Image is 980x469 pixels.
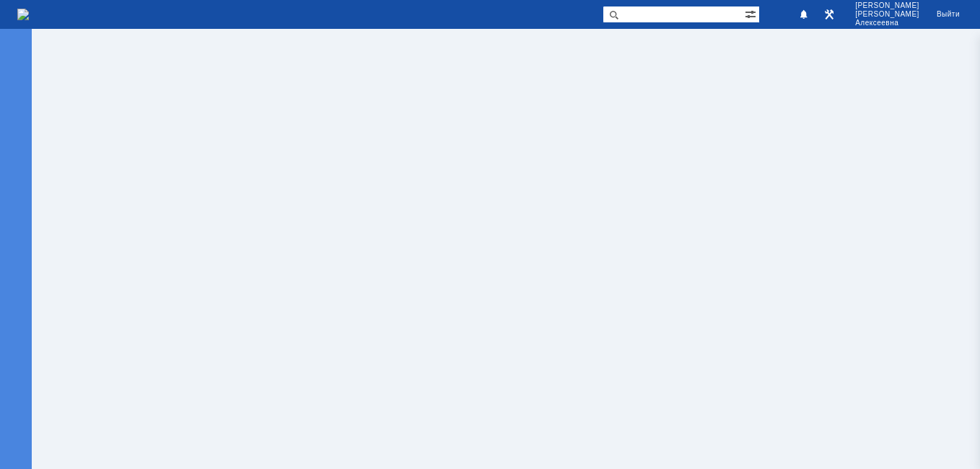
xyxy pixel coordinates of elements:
[855,19,919,27] span: Алексеевна
[17,9,29,20] a: Перейти на домашнюю страницу
[821,6,838,23] a: Перейти в интерфейс администратора
[855,1,919,10] span: [PERSON_NAME]
[855,10,919,19] span: [PERSON_NAME]
[17,9,29,20] img: logo
[745,6,759,20] span: Расширенный поиск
